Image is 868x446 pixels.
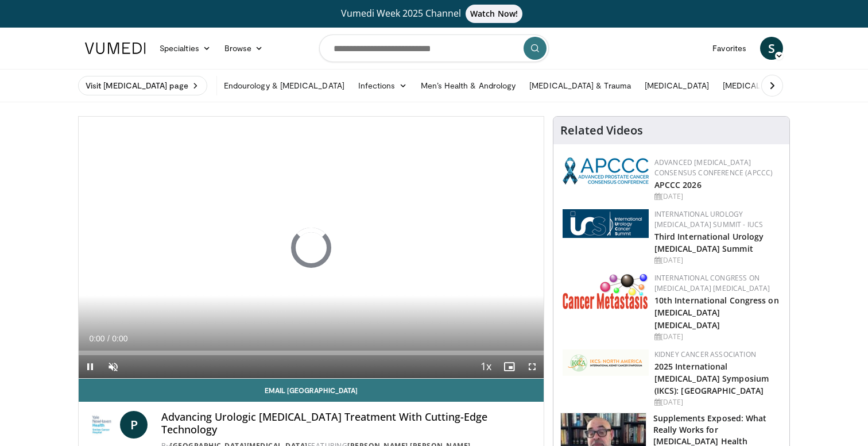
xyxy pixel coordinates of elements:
h4: Advancing Urologic [MEDICAL_DATA] Treatment With Cutting-Edge Technology [161,411,534,436]
img: VuMedi Logo [85,43,146,54]
img: 92ba7c40-df22-45a2-8e3f-1ca017a3d5ba.png.150x105_q85_autocrop_double_scale_upscale_version-0.2.png [563,157,649,184]
div: [DATE] [654,332,780,342]
button: Playback Rate [475,355,498,378]
span: Watch Now! [466,5,522,23]
div: Progress Bar [79,351,544,355]
h4: Related Videos [560,124,643,137]
a: Visit [MEDICAL_DATA] page [78,76,207,95]
a: International Congress on [MEDICAL_DATA] [MEDICAL_DATA] [654,273,770,293]
a: P [120,411,148,439]
a: Kidney Cancer Association [654,349,756,359]
button: Pause [79,355,102,378]
a: Vumedi Week 2025 ChannelWatch Now! [87,5,781,23]
button: Unmute [102,355,125,378]
button: Enable picture-in-picture mode [498,355,521,378]
a: [MEDICAL_DATA] [638,74,716,97]
a: S [760,37,783,60]
div: [DATE] [654,191,780,202]
img: Yale Cancer Center [88,411,115,439]
div: [DATE] [654,397,780,407]
img: 62fb9566-9173-4071-bcb6-e47c745411c0.png.150x105_q85_autocrop_double_scale_upscale_version-0.2.png [563,209,649,238]
a: Browse [218,37,270,60]
span: 0:00 [89,334,104,343]
a: Specialties [153,37,218,60]
video-js: Video Player [79,117,544,379]
span: 0:00 [112,334,127,343]
input: Search topics, interventions [319,34,549,62]
a: APCCC 2026 [654,179,702,190]
a: Third International Urology [MEDICAL_DATA] Summit [654,231,764,254]
span: / [107,334,110,343]
a: Favorites [706,37,753,60]
div: [DATE] [654,255,780,266]
a: 2025 International [MEDICAL_DATA] Symposium (IKCS): [GEOGRAPHIC_DATA] [654,361,769,396]
a: Endourology & [MEDICAL_DATA] [217,74,351,97]
button: Fullscreen [521,355,544,378]
a: 10th International Congress on [MEDICAL_DATA] [MEDICAL_DATA] [654,295,779,330]
a: Men’s Health & Andrology [414,74,523,97]
a: Infections [351,74,414,97]
a: International Urology [MEDICAL_DATA] Summit - IUCS [654,209,764,229]
a: Advanced [MEDICAL_DATA] Consensus Conference (APCCC) [654,157,773,178]
img: fca7e709-d275-4aeb-92d8-8ddafe93f2a6.png.150x105_q85_autocrop_double_scale_upscale_version-0.2.png [563,349,649,376]
img: 6ff8bc22-9509-4454-a4f8-ac79dd3b8976.png.150x105_q85_autocrop_double_scale_upscale_version-0.2.png [563,273,649,309]
a: Email [GEOGRAPHIC_DATA] [79,379,544,402]
a: [MEDICAL_DATA] & Trauma [522,74,638,97]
